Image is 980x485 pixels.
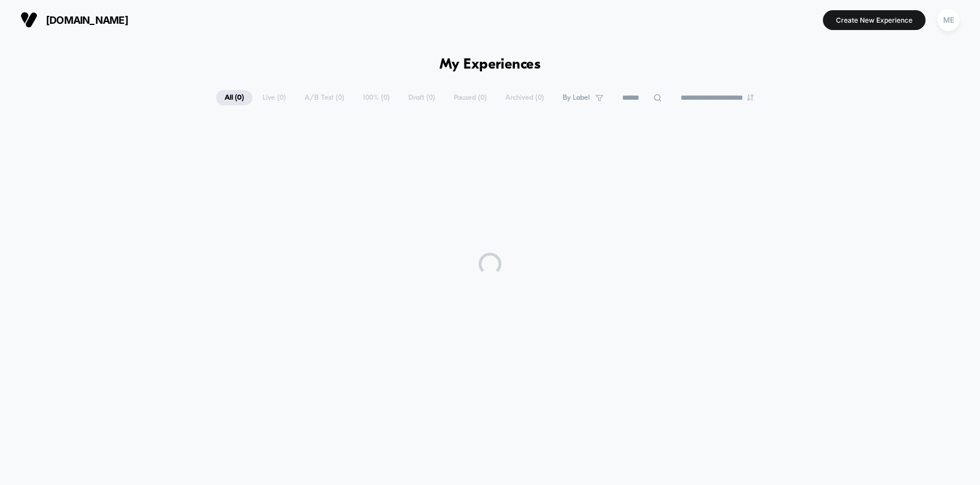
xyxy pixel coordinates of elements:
h1: My Experiences [440,57,541,73]
img: Visually logo [20,11,37,28]
span: By Label [563,93,590,102]
button: ME [934,8,963,32]
span: [DOMAIN_NAME] [46,14,128,26]
button: Create New Experience [823,10,926,30]
button: [DOMAIN_NAME] [17,11,132,29]
span: All ( 0 ) [216,90,252,105]
div: ME [937,9,960,31]
img: end [747,94,754,101]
